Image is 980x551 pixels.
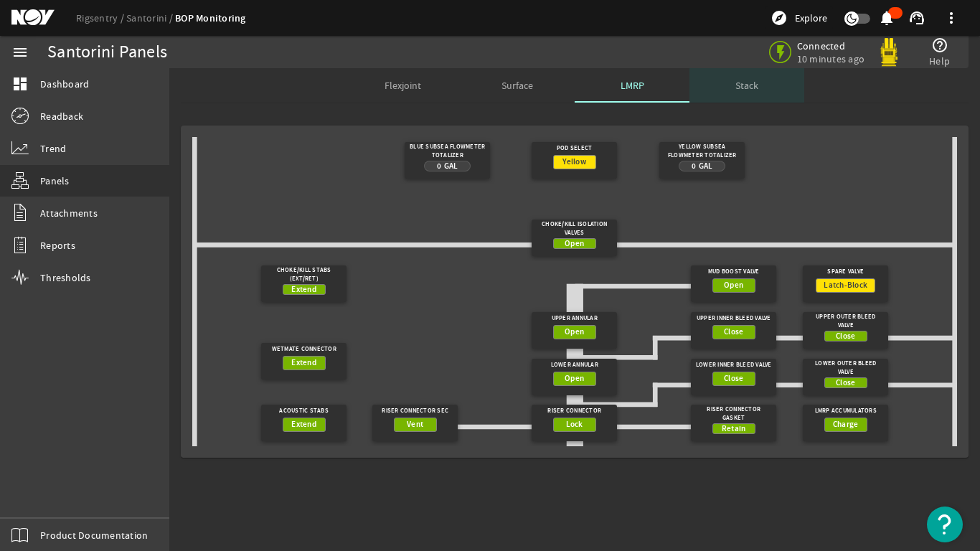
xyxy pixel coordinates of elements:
[437,161,441,171] span: 0
[47,45,167,60] div: Santorini Panels
[695,265,772,278] div: Mud Boost Valve
[724,278,743,293] span: Open
[265,265,342,284] div: Choke/Kill Stabs (Ext/Ret)
[878,9,895,27] mat-icon: notifications
[664,142,740,161] div: Yellow Subsea Flowmeter Totalizer
[621,80,644,90] span: LMRP
[126,11,175,24] a: Santorini
[807,359,884,377] div: Lower Outer Bleed Valve
[807,405,884,418] div: LMRP Accumulators
[536,142,613,155] div: Pod Select
[934,1,969,35] button: more_vert
[795,11,827,25] span: Explore
[409,142,486,161] div: Blue Subsea Flowmeter Totalizer
[175,11,246,25] a: BOP Monitoring
[797,52,865,65] span: 10 minutes ago
[536,359,613,372] div: Lower Annular
[566,418,583,432] span: Lock
[695,312,772,325] div: Upper Inner Bleed Valve
[40,141,66,156] span: Trend
[836,376,855,390] span: Close
[407,418,423,432] span: Vent
[76,11,126,24] a: Rigsentry
[291,356,316,370] span: Extend
[40,206,98,220] span: Attachments
[929,54,950,68] span: Help
[722,422,746,436] span: Retain
[536,405,613,418] div: Riser Connector
[562,155,586,169] span: Yellow
[836,329,855,344] span: Close
[265,343,342,356] div: Wetmate Connector
[833,418,859,432] span: Charge
[11,44,29,61] mat-icon: menu
[40,238,75,253] span: Reports
[377,405,453,418] div: Riser Connector Sec
[807,265,884,278] div: Spare Valve
[291,283,316,297] span: Extend
[565,372,584,386] span: Open
[40,77,89,91] span: Dashboard
[699,161,713,171] span: Gal
[735,80,758,90] span: Stack
[385,80,421,90] span: Flexjoint
[807,312,884,331] div: Upper Outer Bleed Valve
[536,220,613,238] div: Choke/Kill Isolation Valves
[875,38,903,67] img: Yellowpod.svg
[265,405,342,418] div: Acoustic Stabs
[40,270,91,285] span: Thresholds
[565,237,584,251] span: Open
[501,80,533,90] span: Surface
[536,312,613,325] div: Upper Annular
[824,278,867,293] span: Latch-Block
[908,9,925,27] mat-icon: support_agent
[692,161,696,171] span: 0
[695,405,772,423] div: Riser Connector Gasket
[291,418,316,432] span: Extend
[724,325,743,339] span: Close
[927,507,963,542] button: Open Resource Center
[40,174,70,188] span: Panels
[40,109,83,123] span: Readback
[771,9,788,27] mat-icon: explore
[11,75,29,93] mat-icon: dashboard
[931,37,948,54] mat-icon: help_outline
[695,359,772,372] div: Lower Inner Bleed Valve
[444,161,458,171] span: Gal
[565,325,584,339] span: Open
[797,39,865,52] span: Connected
[40,528,148,542] span: Product Documentation
[765,6,833,29] button: Explore
[724,372,743,386] span: Close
